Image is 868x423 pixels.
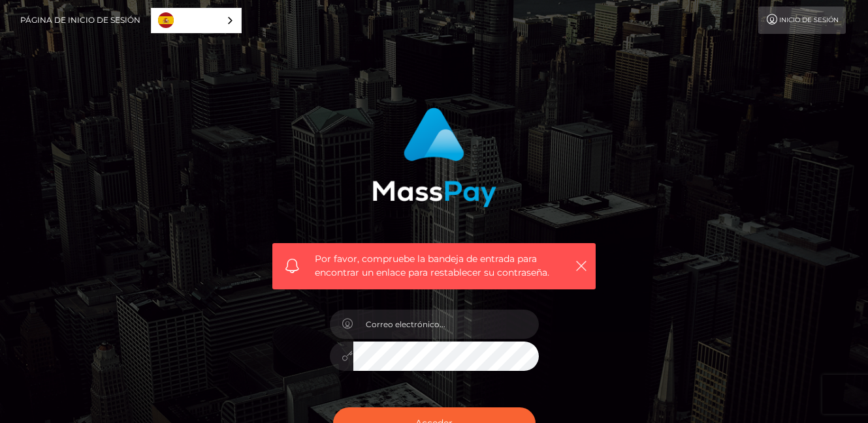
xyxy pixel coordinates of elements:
div: Language [151,8,242,33]
a: Español [152,8,241,33]
span: Por favor, compruebe la bandeja de entrada para encontrar un enlace para restablecer su contraseña. [315,252,553,280]
img: MassPay Login [372,108,496,207]
a: Inicio de sesión [758,7,846,34]
input: Correo electrónico... [353,310,539,339]
a: Página de inicio de sesión [20,7,140,34]
aside: Language selected: Español [151,8,242,33]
